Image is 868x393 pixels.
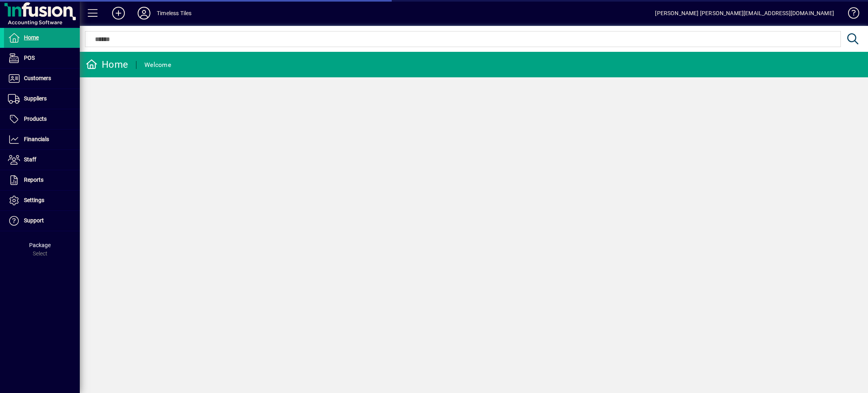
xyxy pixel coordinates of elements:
[131,6,157,20] button: Profile
[86,58,128,71] div: Home
[842,2,858,28] a: Knowledge Base
[4,150,80,170] a: Staff
[106,6,131,20] button: Add
[24,197,44,203] span: Settings
[655,7,834,20] div: [PERSON_NAME] [PERSON_NAME][EMAIL_ADDRESS][DOMAIN_NAME]
[24,95,47,102] span: Suppliers
[4,191,80,210] a: Settings
[4,130,80,149] a: Financials
[24,177,43,183] span: Reports
[4,109,80,129] a: Products
[24,136,49,142] span: Financials
[24,55,35,61] span: POS
[24,217,44,224] span: Support
[4,170,80,190] a: Reports
[4,48,80,68] a: POS
[29,242,51,248] span: Package
[24,156,36,163] span: Staff
[24,34,39,41] span: Home
[24,116,47,122] span: Products
[4,211,80,231] a: Support
[24,75,51,81] span: Customers
[4,89,80,109] a: Suppliers
[144,59,171,71] div: Welcome
[157,7,191,20] div: Timeless Tiles
[4,69,80,88] a: Customers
